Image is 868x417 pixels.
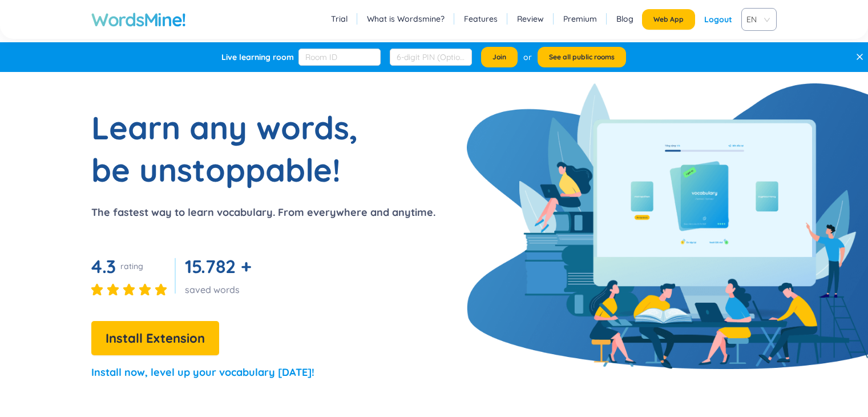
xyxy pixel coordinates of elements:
a: Premium [563,13,597,25]
button: Install Extension [91,321,219,355]
span: 15.782 + [185,255,251,278]
a: Install Extension [91,334,219,345]
button: See all public rooms [538,47,626,67]
a: Blog [616,13,633,25]
span: See all public rooms [549,53,615,62]
p: Install now, level up your vocabulary [DATE]! [91,364,314,380]
div: saved words [185,283,256,296]
div: Logout [704,9,732,30]
span: Install Extension [106,328,205,348]
button: Join [481,47,518,67]
span: Web App [653,15,684,24]
span: VIE [746,11,767,28]
a: Trial [331,13,348,25]
a: Review [517,13,544,25]
h1: Learn any words, be unstoppable! [91,106,377,191]
div: rating [120,260,143,272]
div: or [523,51,532,63]
input: Room ID [298,49,381,66]
span: Join [492,53,506,62]
input: 6-digit PIN (Optional) [390,49,472,66]
a: What is Wordsmine? [367,13,445,25]
a: WordsMine! [91,8,186,31]
div: Live learning room [221,51,294,63]
span: 4.3 [91,255,116,278]
button: Web App [642,9,695,30]
a: Features [464,13,498,25]
p: The fastest way to learn vocabulary. From everywhere and anytime. [91,205,435,220]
